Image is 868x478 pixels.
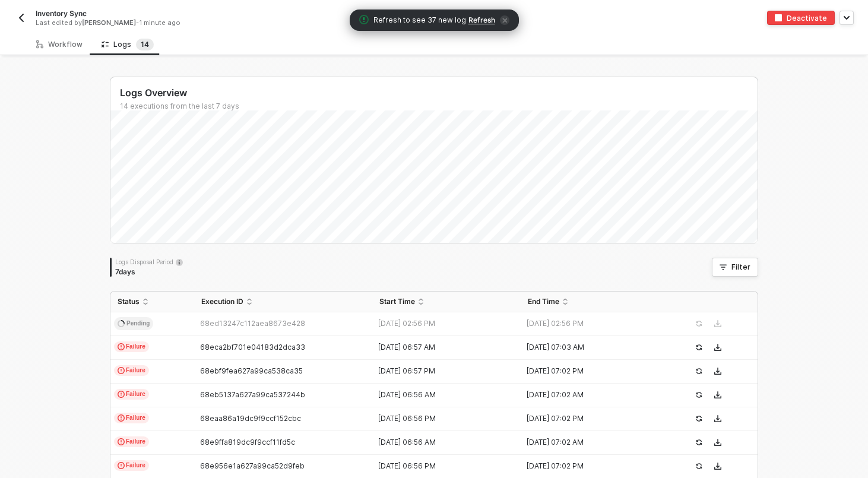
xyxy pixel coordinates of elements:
span: 68e956e1a627a99ca52d9feb [200,461,305,470]
div: Logs Overview [120,87,758,99]
div: [DATE] 07:02 AM [521,390,660,400]
div: [DATE] 07:02 PM [521,366,660,376]
span: Failure [114,365,149,376]
th: End Time [521,292,669,312]
span: Failure [114,413,149,423]
span: Start Time [379,297,415,306]
img: back [17,13,26,23]
button: Filter [712,258,758,277]
span: icon-exclamation [118,438,125,445]
span: Status [118,297,140,306]
span: icon-download [714,368,721,375]
button: deactivateDeactivate [767,11,835,25]
span: icon-download [714,391,721,398]
div: [DATE] 02:56 PM [372,319,511,328]
div: [DATE] 06:56 PM [372,414,511,423]
div: Logs [102,39,154,50]
span: icon-success-page [695,368,702,375]
span: icon-exclamation [118,367,125,374]
span: icon-download [714,463,721,470]
div: [DATE] 07:02 PM [521,414,660,423]
span: icon-exclamation [118,462,125,469]
div: Deactivate [787,13,827,23]
span: Pending [114,317,153,330]
span: icon-exclamation [118,414,125,422]
span: Refresh [468,15,495,25]
span: icon-success-page [695,463,702,470]
div: [DATE] 06:57 PM [372,366,511,376]
span: Execution ID [201,297,243,306]
span: icon-exclamation [118,343,125,350]
div: 14 executions from the last 7 days [120,102,758,111]
span: 4 [144,40,149,49]
span: Failure [114,341,149,352]
span: icon-success-page [695,439,702,446]
div: 7 days [115,267,183,277]
span: Inventory Sync [36,8,87,18]
span: 68eca2bf701e04183d2dca33 [200,343,305,352]
span: icon-success-page [695,415,702,422]
span: icon-download [714,439,721,446]
button: back [14,11,28,25]
span: Refresh to see 37 new log [373,15,466,26]
span: [PERSON_NAME] [82,18,136,27]
span: Failure [114,436,149,447]
div: Logs Disposal Period [115,258,183,266]
div: [DATE] 07:03 AM [521,343,660,352]
span: icon-success-page [695,344,702,351]
div: [DATE] 02:56 PM [521,319,660,328]
span: icon-success-page [695,391,702,398]
th: Execution ID [194,292,372,312]
span: Failure [114,460,149,471]
span: icon-close [500,15,509,25]
div: [DATE] 07:02 PM [521,461,660,471]
span: 68ed13247c112aea8673e428 [200,319,305,328]
span: icon-exclamation [118,391,125,398]
span: Failure [114,389,149,400]
span: 68e9ffa819dc9f9ccf11fd5c [200,438,295,447]
div: [DATE] 06:56 AM [372,438,511,447]
div: [DATE] 07:02 AM [521,438,660,447]
span: 68eaa86a19dc9f9ccf152cbc [200,414,301,423]
span: 1 [141,40,144,49]
div: [DATE] 06:57 AM [372,343,511,352]
span: 68ebf9fea627a99ca538ca35 [200,366,303,375]
div: Filter [731,262,750,272]
span: 68eb5137a627a99ca537244b [200,390,305,399]
th: Start Time [372,292,521,312]
span: icon-download [714,415,721,422]
sup: 14 [136,39,154,50]
div: Workflow [36,40,83,49]
span: icon-download [714,344,721,351]
div: [DATE] 06:56 PM [372,461,511,471]
img: deactivate [775,14,782,21]
span: icon-exclamation [359,15,369,24]
span: icon-spinner [118,318,125,327]
span: End Time [528,297,559,306]
div: Last edited by - 1 minute ago [36,18,407,27]
div: [DATE] 06:56 AM [372,390,511,400]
